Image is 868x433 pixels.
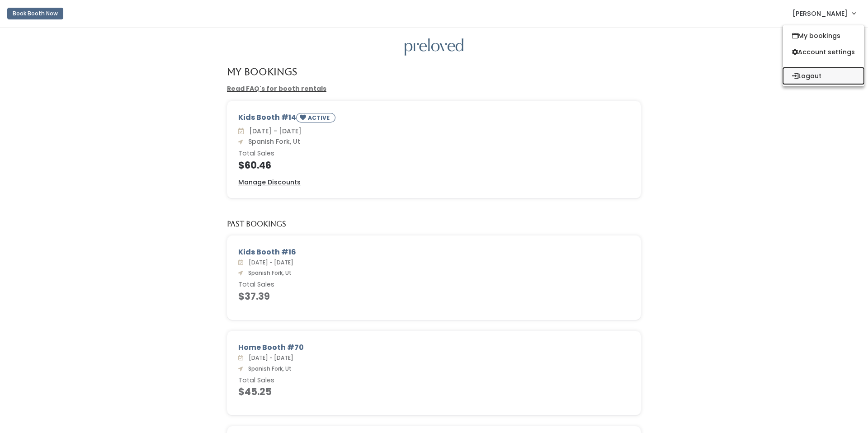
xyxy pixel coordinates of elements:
[238,178,301,187] u: Manage Discounts
[238,281,630,288] h6: Total Sales
[245,259,293,266] span: [DATE] - [DATE]
[783,4,864,23] a: [PERSON_NAME]
[245,137,300,146] span: Spanish Fork, Ut
[793,9,848,19] span: [PERSON_NAME]
[783,44,864,60] a: Account settings
[245,127,302,136] span: [DATE] - [DATE]
[238,377,630,384] h6: Total Sales
[238,386,630,397] h4: $45.25
[238,150,630,157] h6: Total Sales
[783,28,864,44] a: My bookings
[238,291,630,301] h4: $37.39
[227,66,297,77] h4: My Bookings
[238,342,630,353] div: Home Booth #70
[405,38,463,56] img: preloved logo
[7,8,63,19] button: Book Booth Now
[238,178,301,187] a: Manage Discounts
[227,84,326,93] a: Read FAQ's for booth rentals
[245,269,292,277] span: Spanish Fork, Ut
[245,365,292,372] span: Spanish Fork, Ut
[227,220,286,228] h5: Past Bookings
[238,160,630,170] h4: $60.46
[7,4,63,24] a: Book Booth Now
[238,112,630,126] div: Kids Booth #14
[245,354,293,362] span: [DATE] - [DATE]
[783,68,864,84] button: Logout
[308,114,331,122] small: ACTIVE
[238,247,630,258] div: Kids Booth #16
